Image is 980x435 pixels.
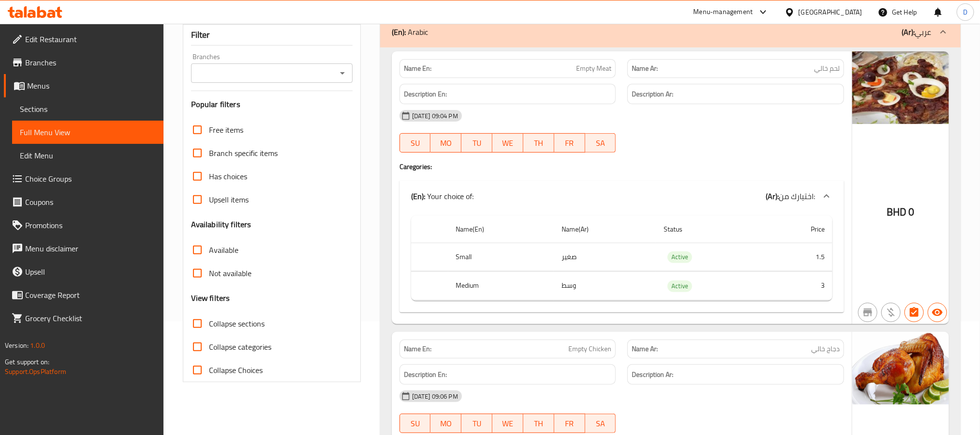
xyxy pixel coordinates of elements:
td: 1.5 [762,243,832,271]
p: Your choice of: [411,190,474,202]
strong: Name Ar: [632,63,658,74]
span: MO [434,136,458,150]
span: 0 [909,202,915,221]
span: Not available [209,267,252,279]
span: Edit Menu [20,150,156,161]
img: Empty_Meat_Grilled638961097496783394.jpg [852,51,949,124]
span: D [963,7,967,17]
button: TU [461,414,492,433]
button: Has choices [905,303,924,322]
span: Collapse categories [209,341,271,353]
a: Edit Menu [12,144,163,167]
b: (En): [392,25,406,39]
span: Empty Meat [576,63,611,74]
strong: Name Ar: [632,344,658,354]
span: 1.0.0 [30,339,45,352]
span: لحم خالي [814,63,840,74]
span: FR [558,417,581,431]
span: WE [496,417,520,431]
strong: Name En: [404,344,431,354]
button: WE [492,414,523,433]
button: SA [585,133,616,153]
strong: Description En: [404,88,447,100]
strong: Description Ar: [632,369,673,381]
b: (En): [411,189,425,203]
span: Sections [20,103,156,115]
span: Edit Restaurant [25,33,156,45]
div: [GEOGRAPHIC_DATA] [799,7,862,17]
button: SU [400,414,431,433]
div: (En): Arabic(Ar):عربي [380,16,961,47]
span: Menus [27,80,156,92]
button: Available [928,303,947,322]
h3: View filters [191,293,230,304]
span: اختيارك من: [779,189,815,203]
span: MO [434,417,458,431]
span: Promotions [25,219,156,231]
h3: Popular filters [191,99,353,110]
th: Name(En) [448,216,554,243]
th: Small [448,243,554,271]
button: FR [554,414,585,433]
a: Grocery Checklist [4,307,163,330]
span: TU [465,417,489,431]
button: Purchased item [881,303,901,322]
span: Available [209,244,238,256]
span: TH [527,136,550,150]
b: (Ar): [766,189,779,203]
span: Branches [25,57,156,68]
img: Empty_Chicken_Roasted638961097438145744.jpg [852,332,949,404]
span: WE [496,136,520,150]
span: Get support on: [5,356,49,368]
th: Medium [448,272,554,300]
button: TH [523,133,554,153]
button: SA [585,414,616,433]
span: TH [527,417,550,431]
button: WE [492,133,523,153]
a: Edit Restaurant [4,28,163,51]
a: Menus [4,74,163,97]
span: Collapse Choices [209,364,263,376]
div: Filter [191,25,353,46]
strong: Description Ar: [632,88,673,100]
span: BHD [887,202,906,221]
b: (Ar): [902,25,915,39]
button: Not branch specific item [858,303,877,322]
span: Full Menu View [20,126,156,138]
button: FR [554,133,585,153]
span: Coverage Report [25,289,156,301]
th: Status [656,216,761,243]
div: (En): Your choice of:(Ar):اختيارك من: [400,181,844,212]
a: Full Menu View [12,121,163,144]
strong: Description En: [404,369,447,381]
strong: Name En: [404,63,431,74]
span: Active [668,251,692,263]
a: Branches [4,51,163,74]
td: 3 [762,272,832,300]
span: [DATE] 09:04 PM [408,111,462,121]
table: choices table [411,216,832,301]
span: Upsell items [209,194,249,205]
span: Active [668,280,692,292]
span: Grocery Checklist [25,312,156,324]
button: SU [400,133,431,153]
span: Empty Chicken [568,344,611,354]
button: MO [431,133,461,153]
td: صغير [554,243,656,271]
a: Support.OpsPlatform [5,365,66,378]
span: SA [589,136,612,150]
span: [DATE] 09:06 PM [408,392,462,401]
span: SA [589,417,612,431]
a: Sections [12,97,163,121]
span: TU [465,136,489,150]
span: Coupons [25,196,156,208]
a: Coverage Report [4,283,163,307]
span: دجاج خالي [811,344,840,354]
span: SU [404,417,427,431]
a: Choice Groups [4,167,163,190]
div: Active [668,251,692,263]
span: Choice Groups [25,173,156,185]
span: Branch specific items [209,147,278,159]
span: FR [558,136,581,150]
a: Menu disclaimer [4,237,163,260]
